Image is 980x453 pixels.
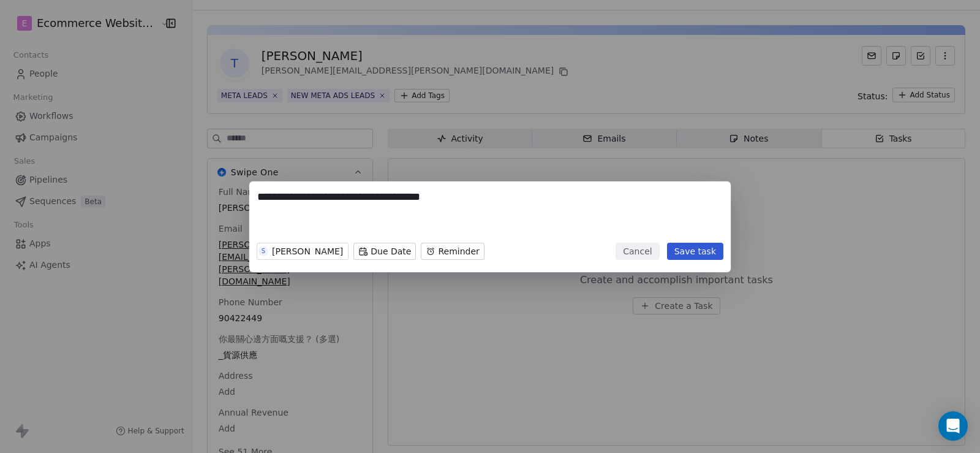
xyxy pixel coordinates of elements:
span: Reminder [438,245,479,257]
button: Due Date [353,243,416,260]
button: Cancel [616,243,659,260]
span: Due Date [371,245,411,257]
button: Reminder [421,243,484,260]
div: [PERSON_NAME] [272,247,343,256]
div: S [262,246,265,256]
button: Save task [667,243,723,260]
